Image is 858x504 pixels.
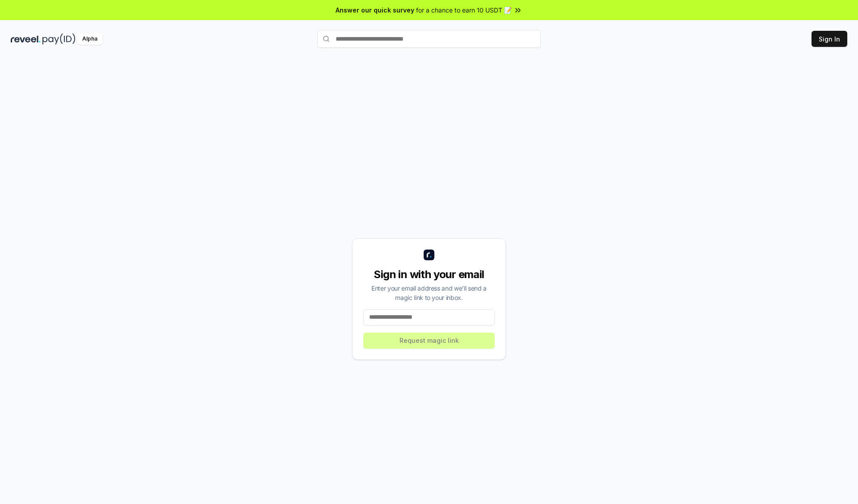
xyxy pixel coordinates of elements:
div: Sign in with your email [363,267,495,282]
img: pay_id [42,33,76,45]
span: Answer our quick survey [336,5,414,15]
div: Enter your email address and we’ll send a magic link to your inbox. [363,283,495,302]
img: reveel_dark [11,33,41,45]
div: Alpha [77,33,102,45]
button: Sign In [812,31,847,47]
span: for a chance to earn 10 USDT 📝 [416,5,512,15]
img: logo_small [424,250,434,260]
